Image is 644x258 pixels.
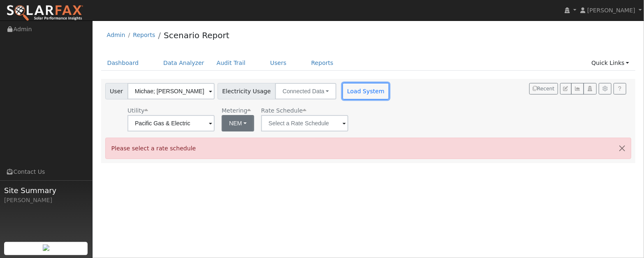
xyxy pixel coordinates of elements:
[101,55,145,71] a: Dashboard
[261,107,306,114] span: Alias: HEV2A
[571,83,584,94] button: Multi-Series Graph
[4,196,88,205] div: [PERSON_NAME]
[222,115,254,131] button: NEM
[529,83,558,94] button: Recent
[587,7,635,14] span: [PERSON_NAME]
[4,185,88,196] span: Site Summary
[6,5,83,22] img: SolarFax
[127,83,215,99] input: Select a User
[614,83,626,94] a: Help Link
[264,55,293,71] a: Users
[305,55,340,71] a: Reports
[599,83,612,94] button: Settings
[111,145,196,152] span: Please select a rate schedule
[585,55,635,71] a: Quick Links
[261,115,348,131] input: Select a Rate Schedule
[560,83,572,94] button: Edit User
[614,138,631,158] button: Close
[584,83,596,94] button: Login As
[275,83,336,99] button: Connected Data
[164,30,229,40] a: Scenario Report
[107,32,125,38] a: Admin
[218,83,276,99] span: Electricity Usage
[222,106,254,115] div: Metering
[157,55,211,71] a: Data Analyzer
[105,83,128,99] span: User
[211,55,252,71] a: Audit Trail
[343,83,389,99] button: Load System
[127,115,215,131] input: Select a Utility
[133,32,155,38] a: Reports
[127,106,215,115] div: Utility
[43,244,49,251] img: retrieve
